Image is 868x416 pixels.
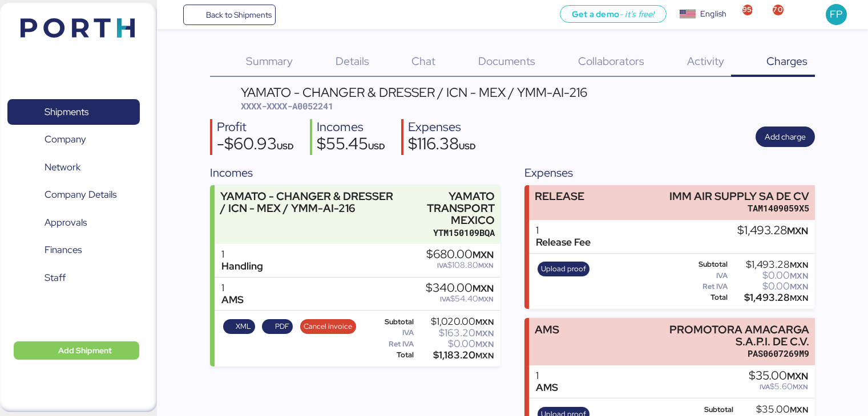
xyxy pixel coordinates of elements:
[206,8,272,22] span: Back to Shipments
[246,54,293,68] span: Summary
[7,182,140,208] a: Company Details
[14,341,139,360] button: Add Shipment
[217,136,294,155] div: -$60.93
[45,159,80,176] span: Network
[478,295,494,304] span: MXN
[370,318,414,326] div: Subtotal
[730,260,808,269] div: $1,493.28
[304,320,352,333] span: Cancel invoice
[45,270,66,286] span: Staff
[524,164,814,181] div: Expenses
[221,260,263,272] div: Handling
[416,329,494,337] div: $163.20
[223,319,255,334] button: XML
[793,382,808,391] span: MXN
[535,324,559,336] div: AMS
[45,131,86,148] span: Company
[416,340,494,348] div: $0.00
[700,8,726,20] div: English
[217,119,294,136] div: Profit
[459,141,476,152] span: USD
[756,127,815,147] button: Add charge
[685,260,728,268] div: Subtotal
[787,370,808,382] span: MXN
[317,119,385,136] div: Incomes
[536,236,591,248] div: Release Fee
[220,190,397,214] div: YAMATO - CHANGER & DRESSER / ICN - MEX / YMM-AI-216
[475,339,494,349] span: MXN
[736,405,808,414] div: $35.00
[221,248,263,260] div: 1
[277,141,294,152] span: USD
[685,406,733,414] div: Subtotal
[426,295,494,303] div: $54.40
[317,136,385,155] div: $55.45
[669,202,809,214] div: TAM1409059X5
[426,282,494,295] div: $340.00
[473,248,494,261] span: MXN
[536,225,591,236] div: 1
[7,99,140,125] a: Shipments
[221,294,244,306] div: AMS
[475,328,494,338] span: MXN
[426,261,494,270] div: $108.80
[536,370,558,382] div: 1
[737,225,808,237] div: $1,493.28
[578,54,644,68] span: Collaborators
[241,100,333,112] span: XXXX-XXXX-A0052241
[685,283,728,291] div: Ret IVA
[475,350,494,361] span: MXN
[7,127,140,153] a: Company
[275,320,289,333] span: PDF
[221,282,244,294] div: 1
[760,382,770,391] span: IVA
[300,319,356,334] button: Cancel invoice
[644,348,809,360] div: PAS0607269M9
[164,5,183,25] button: Menu
[790,271,808,281] span: MXN
[416,351,494,360] div: $1,183.20
[7,265,140,291] a: Staff
[408,119,476,136] div: Expenses
[416,317,494,326] div: $1,020.00
[730,293,808,302] div: $1,493.28
[644,324,809,348] div: PROMOTORA AMACARGA S.A.P.I. DE C.V.
[790,293,808,303] span: MXN
[787,225,808,237] span: MXN
[45,104,88,120] span: Shipments
[478,54,535,68] span: Documents
[370,340,414,348] div: Ret IVA
[749,382,808,391] div: $5.60
[241,86,587,99] div: YAMATO - CHANGER & DRESSER / ICN - MEX / YMM-AI-216
[45,186,116,203] span: Company Details
[262,319,293,334] button: PDF
[475,317,494,327] span: MXN
[685,272,728,280] div: IVA
[437,261,447,270] span: IVA
[210,164,500,181] div: Incomes
[45,214,87,231] span: Approvals
[440,295,450,304] span: IVA
[669,190,809,202] div: IMM AIR SUPPLY SA DE CV
[538,262,590,276] button: Upload proof
[7,154,140,181] a: Network
[749,370,808,382] div: $35.00
[536,382,558,394] div: AMS
[408,136,476,155] div: $116.38
[730,282,808,291] div: $0.00
[411,54,435,68] span: Chat
[473,282,494,295] span: MXN
[368,141,385,152] span: USD
[402,190,495,226] div: YAMATO TRANSPORT MEXICO
[687,54,724,68] span: Activity
[830,7,842,22] span: FP
[370,329,414,337] div: IVA
[685,293,728,301] div: Total
[336,54,369,68] span: Details
[45,242,82,258] span: Finances
[7,237,140,263] a: Finances
[730,271,808,280] div: $0.00
[370,351,414,359] div: Total
[426,248,494,261] div: $680.00
[7,210,140,236] a: Approvals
